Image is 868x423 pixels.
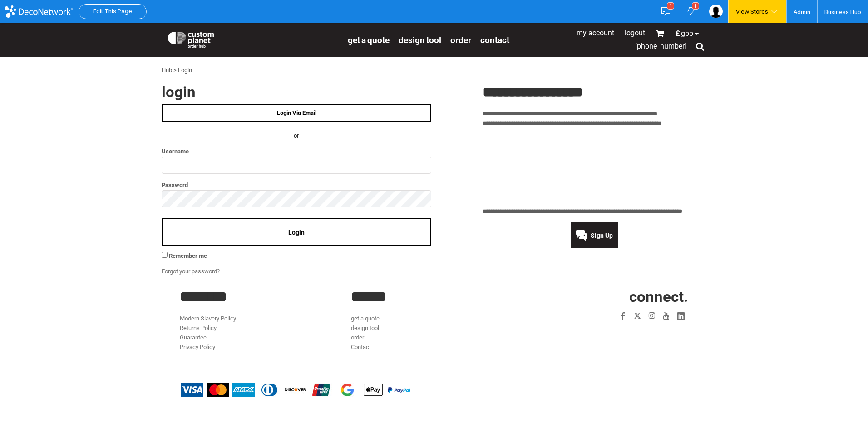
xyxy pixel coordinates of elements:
img: Apple Pay [362,383,385,397]
img: Google Pay [336,383,359,397]
a: Contact [351,344,371,350]
img: Visa [181,383,203,397]
iframe: Customer reviews powered by Trustpilot [483,133,706,202]
a: Hub [162,67,172,74]
a: Custom Planet [162,25,343,52]
span: order [450,35,471,45]
img: Discover [284,383,307,397]
span: [PHONE_NUMBER] [635,42,686,50]
span: Contact [480,35,509,45]
span: get a quote [348,35,390,45]
a: design tool [399,34,441,45]
img: Mastercard [207,383,229,397]
a: Modern Slavery Policy [180,315,236,322]
span: Login Via Email [277,109,316,116]
a: Contact [480,34,509,45]
img: Custom Planet [166,30,216,48]
span: design tool [399,35,441,45]
img: Diners Club [258,383,281,397]
h2: Login [162,84,431,99]
a: Guarantee [180,334,207,341]
a: order [351,334,364,341]
label: Username [162,146,431,157]
img: American Express [232,383,255,397]
a: design tool [351,325,379,331]
span: Sign Up [591,232,613,239]
input: Remember me [162,252,168,258]
span: Login [288,229,305,236]
a: Returns Policy [180,325,217,331]
div: 1 [692,2,699,10]
img: China UnionPay [310,383,333,397]
div: Login [178,66,192,75]
a: get a quote [351,315,380,322]
a: My Account [577,29,614,37]
iframe: Customer reviews powered by Trustpilot [563,329,688,339]
span: Remember me [169,252,207,259]
a: order [450,34,471,45]
h4: OR [162,131,431,141]
span: £ [676,30,681,37]
a: Logout [625,29,645,37]
span: GBP [681,30,693,37]
a: Edit This Page [93,8,132,15]
h2: CONNECT. [523,289,688,304]
a: Login Via Email [162,104,431,122]
img: PayPal [388,387,410,393]
label: Password [162,180,431,190]
a: Forgot your password? [162,268,220,275]
a: Privacy Policy [180,344,215,350]
div: 1 [667,2,674,10]
div: > [173,66,177,75]
a: get a quote [348,34,390,45]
